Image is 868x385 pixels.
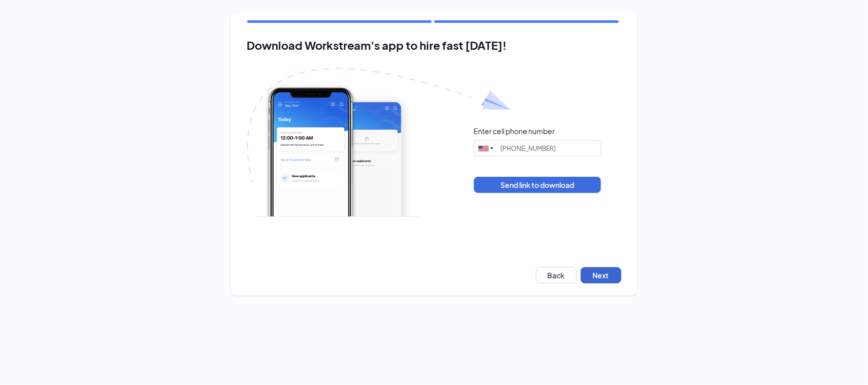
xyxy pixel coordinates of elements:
div: United States: +1 [474,141,498,156]
img: Download Workstream's app with paper plane [247,68,511,217]
button: Send link to download [474,177,601,193]
div: Enter cell phone number [474,126,555,136]
h2: Download Workstream's app to hire fast [DATE]! [247,39,621,52]
button: Next [581,267,621,283]
input: (201) 555-0123 [474,140,601,156]
button: Back [536,267,577,283]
